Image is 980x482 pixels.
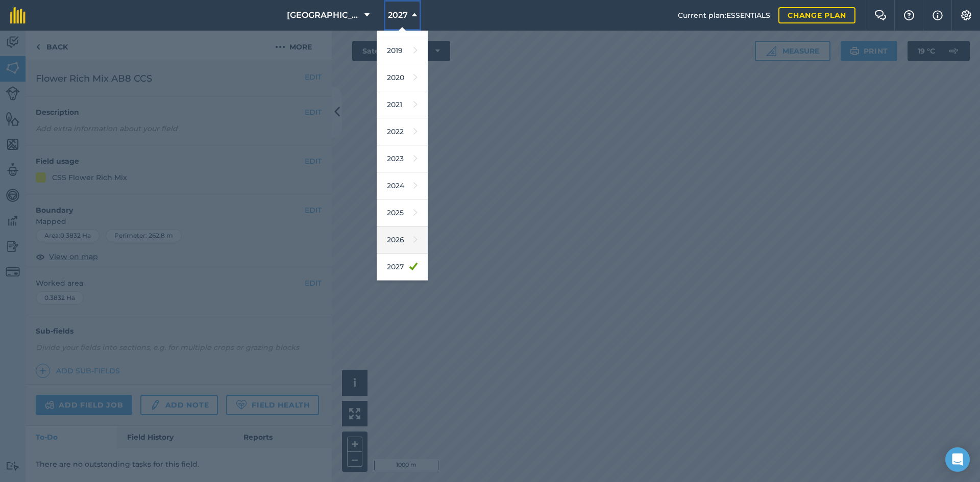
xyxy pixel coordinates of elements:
[377,253,428,281] a: 2027
[678,10,770,21] span: Current plan : ESSENTIALS
[377,199,428,226] a: 2025
[778,7,855,23] a: Change plan
[945,447,970,472] div: Open Intercom Messenger
[377,118,428,145] a: 2022
[377,37,428,64] a: 2019
[933,9,943,21] img: svg+xml;base64,PHN2ZyB4bWxucz0iaHR0cDovL3d3dy53My5vcmcvMjAwMC9zdmciIHdpZHRoPSIxNyIgaGVpZ2h0PSIxNy...
[287,9,360,21] span: [GEOGRAPHIC_DATA]
[960,10,972,20] img: A cog icon
[874,10,887,20] img: Two speech bubbles overlapping with the left bubble in the forefront
[377,64,428,91] a: 2020
[10,7,26,23] img: fieldmargin Logo
[377,145,428,172] a: 2023
[377,91,428,118] a: 2021
[903,10,915,20] img: A question mark icon
[388,9,408,21] span: 2027
[377,172,428,199] a: 2024
[377,226,428,253] a: 2026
